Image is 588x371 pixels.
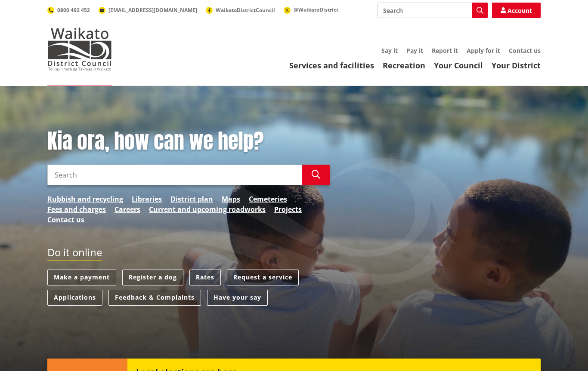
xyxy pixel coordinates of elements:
[216,6,275,14] span: WaikatoDistrictCouncil
[47,129,330,154] h1: Kia ora, how can we help?
[47,28,112,71] img: Waikato District Council - Te Kaunihera aa Takiwaa o Waikato
[170,194,213,204] a: District plan
[47,6,90,14] a: 0800 492 452
[47,165,302,185] input: Search input
[467,46,500,55] a: Apply for it
[122,270,183,285] a: Register a dog
[115,204,140,215] a: Careers
[108,6,197,14] span: [EMAIL_ADDRESS][DOMAIN_NAME]
[47,194,123,204] a: Rubbish and recycling
[132,194,162,204] a: Libraries
[189,270,221,285] a: Rates
[47,290,102,306] a: Applications
[57,6,90,14] span: 0800 492 452
[47,270,116,285] a: Make a payment
[274,204,302,215] a: Projects
[434,60,483,71] a: Your Council
[492,3,541,18] a: Account
[108,290,201,306] a: Feedback & Complaints
[294,6,338,13] span: @WaikatoDistrict
[381,46,398,55] a: Say it
[383,60,425,71] a: Recreation
[47,204,106,215] a: Fees and charges
[47,246,102,261] h2: Do it online
[149,204,266,215] a: Current and upcoming roadworks
[492,60,541,71] a: Your District
[432,46,458,55] a: Report it
[509,46,541,55] a: Contact us
[47,215,84,225] a: Contact us
[207,290,268,306] a: Have your say
[227,270,299,285] a: Request a service
[284,6,338,13] a: @WaikatoDistrict
[222,194,240,204] a: Maps
[406,46,423,55] a: Pay it
[289,60,374,71] a: Services and facilities
[206,6,275,14] a: WaikatoDistrictCouncil
[249,194,287,204] a: Cemeteries
[99,6,197,14] a: [EMAIL_ADDRESS][DOMAIN_NAME]
[378,3,488,18] input: Search input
